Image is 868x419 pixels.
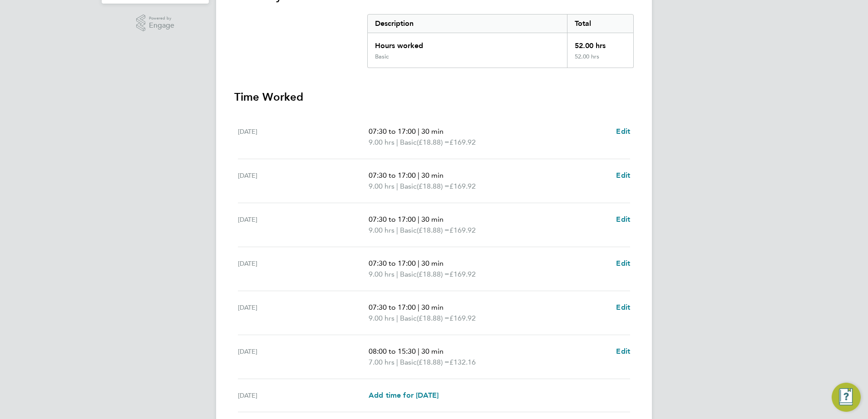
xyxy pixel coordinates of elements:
[616,258,630,269] a: Edit
[449,138,476,146] span: £169.92
[396,226,398,234] span: |
[417,138,449,146] span: (£18.88) =
[616,214,630,225] a: Edit
[417,270,449,278] span: (£18.88) =
[417,358,449,366] span: (£18.88) =
[238,302,369,324] div: [DATE]
[368,15,567,33] div: Description
[369,127,416,136] span: 07:30 to 17:00
[567,53,633,68] div: 52.00 hrs
[238,126,369,148] div: [DATE]
[421,215,444,224] span: 30 min
[369,314,395,322] span: 9.00 hrs
[369,182,395,190] span: 9.00 hrs
[369,215,416,224] span: 07:30 to 17:00
[367,14,634,68] div: Summary
[369,138,395,146] span: 9.00 hrs
[238,346,369,368] div: [DATE]
[421,347,444,356] span: 30 min
[368,33,567,53] div: Hours worked
[421,303,444,312] span: 30 min
[400,357,417,368] span: Basic
[567,15,633,33] div: Total
[375,53,389,60] div: Basic
[149,15,174,22] span: Powered by
[369,390,439,401] a: Add time for [DATE]
[616,346,630,357] a: Edit
[234,90,634,104] h3: Time Worked
[418,127,419,136] span: |
[616,302,630,313] a: Edit
[616,170,630,181] a: Edit
[616,171,630,180] span: Edit
[417,226,449,234] span: (£18.88) =
[396,138,398,146] span: |
[369,259,416,268] span: 07:30 to 17:00
[418,347,419,356] span: |
[418,303,419,312] span: |
[369,171,416,180] span: 07:30 to 17:00
[449,358,476,366] span: £132.16
[369,358,395,366] span: 7.00 hrs
[417,182,449,190] span: (£18.88) =
[396,182,398,190] span: |
[418,171,419,180] span: |
[238,170,369,192] div: [DATE]
[369,347,416,356] span: 08:00 to 15:30
[400,225,417,236] span: Basic
[418,259,419,268] span: |
[449,182,476,190] span: £169.92
[238,390,369,401] div: [DATE]
[417,314,449,322] span: (£18.88) =
[832,383,861,412] button: Engage Resource Center
[418,215,419,224] span: |
[616,303,630,312] span: Edit
[396,358,398,366] span: |
[369,270,395,278] span: 9.00 hrs
[400,181,417,192] span: Basic
[400,313,417,324] span: Basic
[421,171,444,180] span: 30 min
[400,269,417,280] span: Basic
[421,127,444,136] span: 30 min
[136,15,175,32] a: Powered byEngage
[449,314,476,322] span: £169.92
[396,314,398,322] span: |
[369,391,439,400] span: Add time for [DATE]
[369,303,416,312] span: 07:30 to 17:00
[238,258,369,280] div: [DATE]
[616,215,630,224] span: Edit
[567,33,633,53] div: 52.00 hrs
[449,270,476,278] span: £169.92
[449,226,476,234] span: £169.92
[238,214,369,236] div: [DATE]
[616,127,630,136] span: Edit
[421,259,444,268] span: 30 min
[616,126,630,137] a: Edit
[396,270,398,278] span: |
[616,347,630,356] span: Edit
[616,259,630,268] span: Edit
[149,22,174,29] span: Engage
[369,226,395,234] span: 9.00 hrs
[400,137,417,148] span: Basic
